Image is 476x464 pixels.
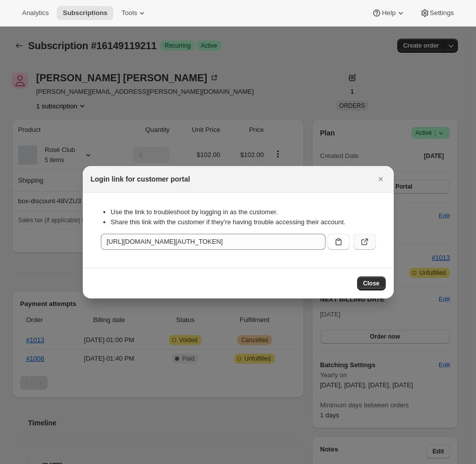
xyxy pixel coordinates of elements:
[63,9,107,17] span: Subscriptions
[366,6,411,20] button: Help
[363,279,380,287] span: Close
[91,174,190,184] h2: Login link for customer portal
[22,9,49,17] span: Analytics
[111,207,376,217] li: Use the link to troubleshoot by logging in as the customer.
[111,217,376,227] li: Share this link with the customer if they’re having trouble accessing their account.
[430,9,454,17] span: Settings
[374,172,388,186] button: Close
[16,6,55,20] button: Analytics
[57,6,113,20] button: Subscriptions
[357,276,386,290] button: Close
[414,6,460,20] button: Settings
[115,6,153,20] button: Tools
[382,9,395,17] span: Help
[121,9,137,17] span: Tools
